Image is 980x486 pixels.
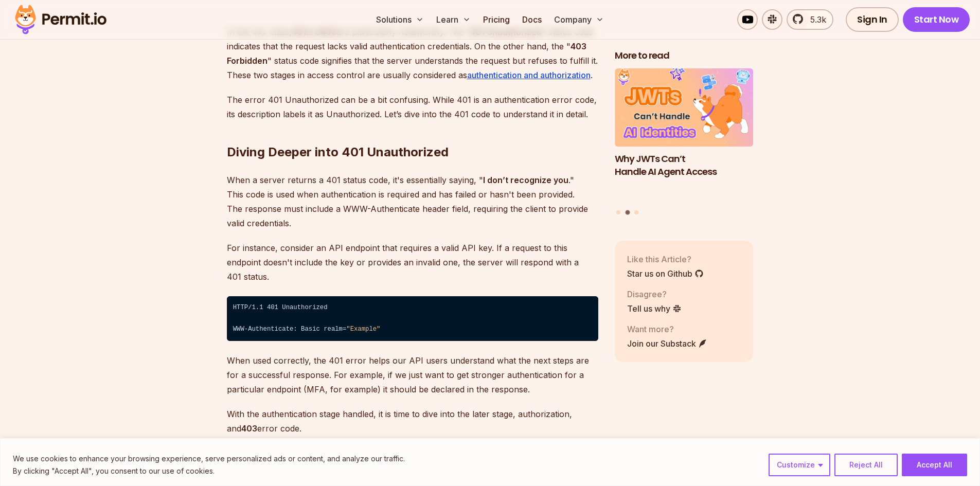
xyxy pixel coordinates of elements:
[227,93,598,121] p: The error 401 Unauthorized can be a bit confusing. While 401 is an authentication error code, its...
[627,253,704,265] p: Like this Article?
[227,41,586,66] strong: 403 Forbidden
[834,454,898,476] button: Reject All
[467,70,591,80] a: authentication and authorization
[241,423,257,434] strong: 403
[804,13,826,26] span: 5.3k
[627,322,707,335] p: Want more?
[627,267,704,279] a: Star us on Github
[483,175,568,185] strong: I don’t recognize you
[227,241,598,284] p: For instance, consider an API endpoint that requires a valid API key. If a request to this endpoi...
[615,68,754,147] img: Why JWTs Can’t Handle AI Agent Access
[846,7,899,32] a: Sign In
[615,68,754,216] div: Posts
[227,353,598,397] p: When used correctly, the 401 error helps our API users understand what the next steps are for a s...
[227,407,598,436] p: With the authentication stage handled, it is time to dive into the later stage, authorization, an...
[227,25,598,82] p: In the 4xx class, and are particularly noteworthy. The " " status code indicates that the request...
[518,9,546,30] a: Docs
[372,9,428,30] button: Solutions
[550,9,608,30] button: Company
[479,9,514,30] a: Pricing
[432,9,475,30] button: Learn
[616,210,620,214] button: Go to slide 1
[787,9,833,30] a: 5.3k
[615,152,754,178] h3: Why JWTs Can’t Handle AI Agent Access
[627,287,682,300] p: Disagree?
[627,302,682,314] a: Tell us why
[227,173,598,230] p: When a server returns a 401 status code, it's essentially saying, " ." This code is used when aut...
[227,103,598,160] h2: Diving Deeper into 401 Unauthorized
[10,2,111,37] img: Permit logo
[627,337,707,349] a: Join our Substack
[903,7,970,32] a: Start Now
[615,68,754,204] a: Why JWTs Can’t Handle AI Agent AccessWhy JWTs Can’t Handle AI Agent Access
[769,454,830,476] button: Customize
[13,465,405,477] p: By clicking "Accept All", you consent to our use of cookies.
[615,68,754,204] li: 2 of 3
[346,326,380,333] span: "Example"
[634,210,638,214] button: Go to slide 3
[615,49,754,62] h2: More to read
[13,453,405,465] p: We use cookies to enhance your browsing experience, serve personalized ads or content, and analyz...
[902,454,967,476] button: Accept All
[227,296,598,341] code: HTTP/1.1 401 Unauthorized ⁠ WWW-Authenticate: Basic realm=
[625,210,630,214] button: Go to slide 2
